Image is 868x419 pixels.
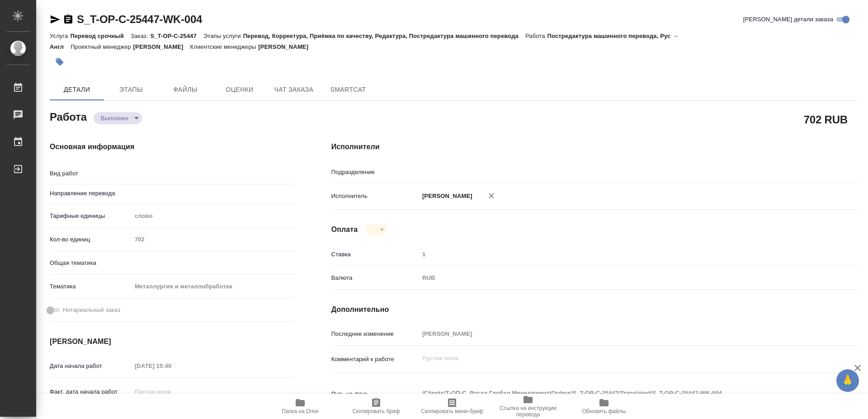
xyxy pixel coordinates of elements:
[352,408,400,414] span: Скопировать бриф
[50,108,87,124] h2: Работа
[50,52,70,72] button: Добавить тэг
[331,168,419,177] p: Подразделение
[331,330,419,339] p: Последнее изменение
[743,15,833,24] span: [PERSON_NAME] детали заказа
[836,369,859,392] button: 🙏
[132,233,295,246] input: Пустое поле
[331,273,419,282] p: Валюта
[109,84,153,95] span: Этапы
[50,235,132,244] p: Кол-во единиц
[132,359,211,372] input: Пустое поле
[77,13,202,25] a: S_T-OP-C-25447-WK-004
[132,208,295,224] div: слово
[50,14,61,25] button: Скопировать ссылку для ЯМессенджера
[490,394,566,419] button: Ссылка на инструкции перевода
[419,327,814,340] input: Пустое поле
[132,385,211,398] input: Пустое поле
[331,141,858,152] h4: Исполнители
[150,33,203,39] p: S_T-OP-C-25447
[131,33,150,39] p: Заказ:
[331,390,419,399] p: Путь на drive
[50,362,132,371] p: Дата начала работ
[50,387,132,396] p: Факт. дата начала работ
[50,212,132,221] p: Тарифные единицы
[50,169,132,178] p: Вид работ
[419,248,814,261] input: Пустое поле
[55,84,99,95] span: Детали
[804,112,848,127] h2: 702 RUB
[203,33,243,39] p: Этапы услуги
[338,394,414,419] button: Скопировать бриф
[282,408,319,414] span: Папка на Drive
[133,43,190,50] p: [PERSON_NAME]
[218,84,261,95] span: Оценки
[98,114,131,122] button: Выполнен
[190,43,259,50] p: Клиентские менеджеры
[331,224,358,235] h4: Оплата
[326,84,370,95] span: SmartCat
[495,405,561,418] span: Ссылка на инструкции перевода
[840,371,855,390] span: 🙏
[50,141,295,152] h4: Основная информация
[71,43,133,50] p: Проектный менеджер
[50,282,132,291] p: Тематика
[365,224,387,235] div: Выполнен
[419,192,472,201] p: [PERSON_NAME]
[164,84,207,95] span: Файлы
[331,192,419,201] p: Исполнитель
[419,270,814,286] div: RUB
[262,394,338,419] button: Папка на Drive
[50,33,70,39] p: Услуга
[258,43,315,50] p: [PERSON_NAME]
[331,304,858,315] h4: Дополнительно
[132,255,295,271] div: ​
[50,336,295,347] h4: [PERSON_NAME]
[481,186,501,206] button: Удалить исполнителя
[525,33,547,39] p: Работа
[50,259,132,268] p: Общая тематика
[132,279,295,294] div: Металлургия и металлобработка
[421,408,483,414] span: Скопировать мини-бриф
[94,112,142,124] div: Выполнен
[419,386,814,401] textarea: /Clients/Т-ОП-С_Русал Глобал Менеджмент/Orders/S_T-OP-C-25447/Translated/S_T-OP-C-25447-WK-004
[272,84,316,95] span: Чат заказа
[566,394,642,419] button: Обновить файлы
[243,33,525,39] p: Перевод, Корректура, Приёмка по качеству, Редактура, Постредактура машинного перевода
[70,33,131,39] p: Перевод срочный
[331,250,419,259] p: Ставка
[63,14,74,25] button: Скопировать ссылку
[414,394,490,419] button: Скопировать мини-бриф
[582,408,626,414] span: Обновить файлы
[50,189,132,198] p: Направление перевода
[63,306,120,315] span: Нотариальный заказ
[331,355,419,364] p: Комментарий к работе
